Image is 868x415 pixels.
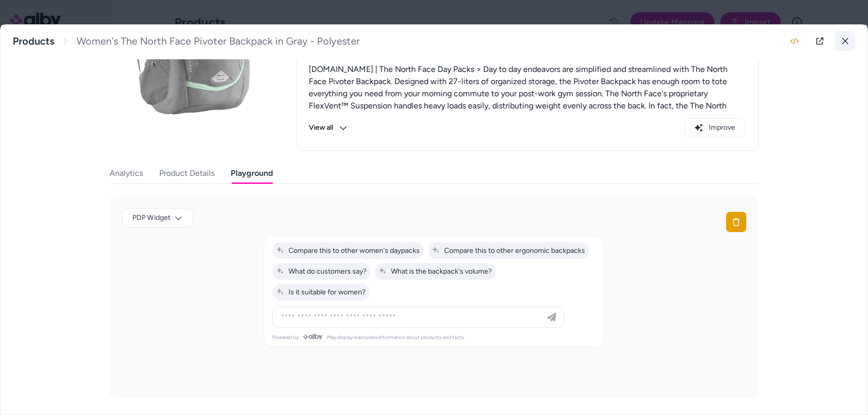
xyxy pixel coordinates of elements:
p: [DOMAIN_NAME] | The North Face Day Packs > Day to day endeavors are simplified and streamlined wi... [309,63,746,185]
button: PDP Widget [122,208,193,228]
nav: breadcrumb [13,35,360,48]
button: Analytics [110,163,143,183]
button: View all [309,118,347,137]
button: Improve [684,118,746,137]
a: Products [13,35,54,48]
span: Women's The North Face Pivoter Backpack in Gray - Polyester [77,35,360,48]
button: Playground [231,163,273,183]
span: PDP Widget [132,213,170,223]
button: Product Details [159,163,214,183]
